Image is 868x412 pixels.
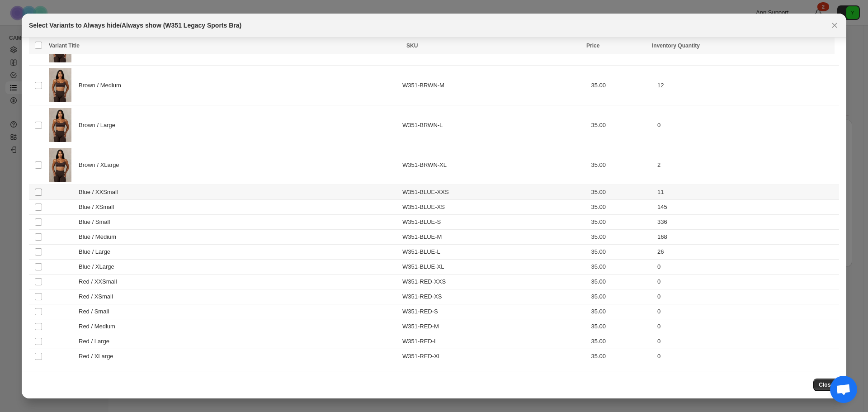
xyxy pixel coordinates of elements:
[819,381,834,388] span: Close
[49,68,71,102] img: Ecom_1506_c117960e-6f6d-424f-9f6b-35da5d594a72.jpg
[400,66,588,105] td: W351-BRWN-M
[400,200,588,215] td: W351-BLUE-XS
[400,349,588,364] td: W351-RED-XL
[588,349,655,364] td: 35.00
[830,376,857,403] a: Open chat
[655,245,839,260] td: 26
[79,262,119,271] span: Blue / XLarge
[588,215,655,230] td: 35.00
[49,43,80,49] span: Variant Title
[79,337,114,346] span: Red / Large
[655,105,839,145] td: 0
[655,349,839,364] td: 0
[400,145,588,185] td: W351-BRWN-XL
[79,203,119,212] span: Blue / XSmall
[400,275,588,289] td: W351-RED-XXS
[49,108,71,142] img: Ecom_1506_c117960e-6f6d-424f-9f6b-35da5d594a72.jpg
[79,322,120,331] span: Red / Medium
[655,275,839,289] td: 0
[400,245,588,260] td: W351-BLUE-L
[652,43,700,49] span: Inventory Quantity
[79,188,123,197] span: Blue / XXSmall
[655,66,839,105] td: 12
[79,352,118,361] span: Red / XLarge
[79,307,114,316] span: Red / Small
[29,21,241,30] h2: Select Variants to Always hide/Always show (W351 Legacy Sports Bra)
[588,66,655,105] td: 35.00
[828,19,841,32] button: Close
[655,304,839,319] td: 0
[400,319,588,334] td: W351-RED-M
[655,319,839,334] td: 0
[49,148,71,182] img: Ecom_1506_c117960e-6f6d-424f-9f6b-35da5d594a72.jpg
[588,105,655,145] td: 35.00
[400,334,588,349] td: W351-RED-L
[79,161,124,170] span: Brown / XLarge
[655,200,839,215] td: 145
[588,304,655,319] td: 35.00
[655,215,839,230] td: 336
[79,218,115,227] span: Blue / Small
[655,260,839,275] td: 0
[655,185,839,200] td: 11
[400,230,588,245] td: W351-BLUE-M
[588,319,655,334] td: 35.00
[588,230,655,245] td: 35.00
[813,379,839,391] button: Close
[588,260,655,275] td: 35.00
[79,121,120,130] span: Brown / Large
[79,232,121,242] span: Blue / Medium
[655,334,839,349] td: 0
[79,247,115,256] span: Blue / Large
[400,105,588,145] td: W351-BRWN-L
[588,334,655,349] td: 35.00
[400,289,588,304] td: W351-RED-XS
[406,43,418,49] span: SKU
[400,215,588,230] td: W351-BLUE-S
[400,260,588,275] td: W351-BLUE-XL
[588,185,655,200] td: 35.00
[588,275,655,289] td: 35.00
[655,145,839,185] td: 2
[588,245,655,260] td: 35.00
[588,200,655,215] td: 35.00
[79,81,126,90] span: Brown / Medium
[655,289,839,304] td: 0
[400,185,588,200] td: W351-BLUE-XXS
[588,145,655,185] td: 35.00
[586,43,599,49] span: Price
[588,289,655,304] td: 35.00
[655,230,839,245] td: 168
[79,277,122,286] span: Red / XXSmall
[79,292,118,301] span: Red / XSmall
[400,304,588,319] td: W351-RED-S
